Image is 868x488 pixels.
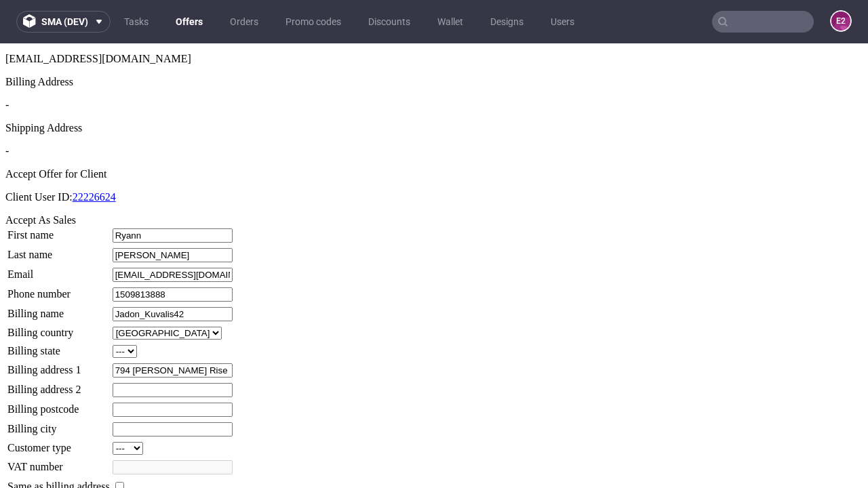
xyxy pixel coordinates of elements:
[5,56,9,67] span: -
[167,11,211,33] a: Offers
[7,224,111,239] td: Email
[7,378,111,394] td: Billing city
[5,33,863,45] div: Billing Address
[7,184,111,200] td: First name
[5,148,863,160] p: Client User ID:
[5,125,863,137] div: Accept Offer for Client
[7,204,111,220] td: Last name
[5,79,863,91] div: Shipping Address
[7,301,111,315] td: Billing state
[73,148,116,159] a: 22226624
[7,398,111,412] td: Customer type
[7,416,111,432] td: VAT number
[5,171,863,183] div: Accept As Sales
[360,11,418,33] a: Discounts
[41,17,88,26] span: sma (dev)
[7,243,111,259] td: Phone number
[222,11,267,33] a: Orders
[7,283,111,297] td: Billing country
[16,11,111,33] button: sma (dev)
[7,359,111,374] td: Billing postcode
[831,12,850,30] figcaption: e2
[5,102,9,113] span: -
[7,436,111,451] td: Same as billing address
[277,11,349,33] a: Promo codes
[429,11,471,33] a: Wallet
[7,339,111,354] td: Billing address 2
[116,11,157,33] a: Tasks
[482,11,532,33] a: Designs
[5,9,191,21] span: [EMAIL_ADDRESS][DOMAIN_NAME]
[542,11,583,33] a: Users
[7,319,111,335] td: Billing address 1
[7,263,111,279] td: Billing name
